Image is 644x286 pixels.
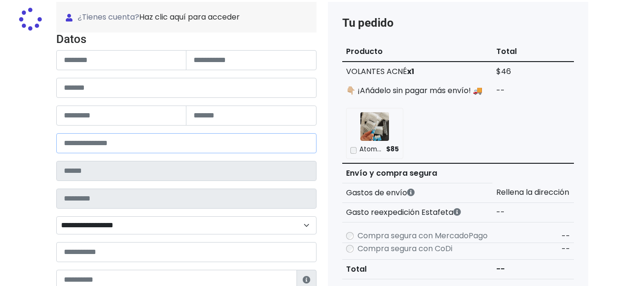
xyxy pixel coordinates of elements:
i: Estafeta cobra este monto extra por ser un CP de difícil acceso [453,208,461,216]
th: Total [342,259,493,279]
th: Envío y compra segura [342,163,493,183]
td: $46 [492,62,573,81]
h4: Tu pedido [342,16,574,30]
strong: x1 [407,66,414,77]
a: Haz clic aquí para acceder [139,11,240,22]
td: VOLANTES ACNÉ [342,62,493,81]
label: Compra segura con CoDi [358,243,452,254]
span: $85 [386,145,399,154]
td: Rellena la dirección [492,183,573,202]
i: Los gastos de envío dependen de códigos postales. ¡Te puedes llevar más productos en un solo envío ! [407,189,415,196]
img: Atomizador Bolsillo 10 ml [360,112,389,141]
th: Producto [342,42,493,62]
th: Total [492,42,573,62]
span: -- [562,231,570,242]
p: Atomizador Bolsillo 10 ml [359,145,383,154]
td: -- [492,81,573,100]
th: Gasto reexpedición Estafeta [342,202,493,222]
span: -- [562,244,570,254]
span: ¿Tienes cuenta? [66,11,307,23]
label: Compra segura con MercadoPago [358,230,488,242]
td: -- [492,259,573,279]
td: -- [492,202,573,222]
i: Estafeta lo usará para ponerse en contacto en caso de tener algún problema con el envío [303,276,310,284]
td: 👇🏼 ¡Añádelo sin pagar más envío! 🚚 [342,81,493,100]
th: Gastos de envío [342,183,493,202]
h4: Datos [56,32,317,46]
